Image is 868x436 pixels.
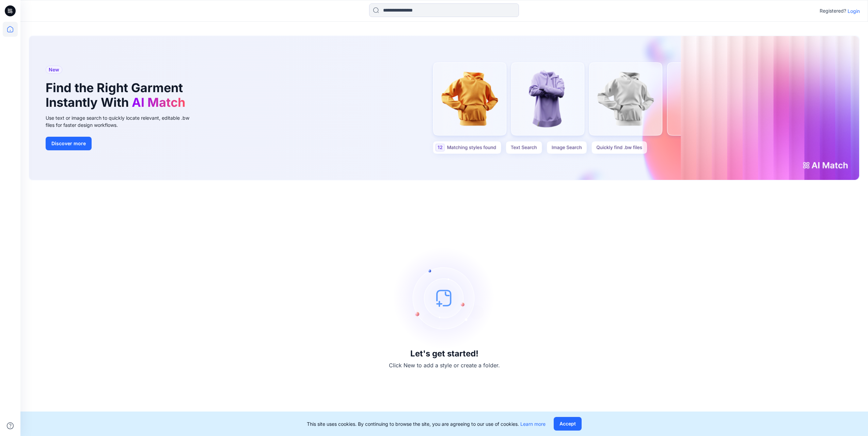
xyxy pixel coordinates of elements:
h1: Find the Right Garment Instantly With [46,81,189,110]
p: This site uses cookies. By continuing to browse the site, you are agreeing to our use of cookies. [307,420,546,427]
img: empty-state-image.svg [393,247,495,349]
p: Click New to add a style or create a folder. [389,361,500,369]
div: Use text or image search to quickly locate relevant, editable .bw files for faster design workflows. [46,114,199,129]
span: AI Match [132,95,185,110]
p: Registered? [820,7,846,15]
h3: Let's get started! [410,349,478,358]
button: Accept [554,417,582,431]
p: Login [848,7,860,15]
a: Learn more [520,421,546,427]
button: Discover more [46,137,92,150]
span: New [49,66,59,74]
